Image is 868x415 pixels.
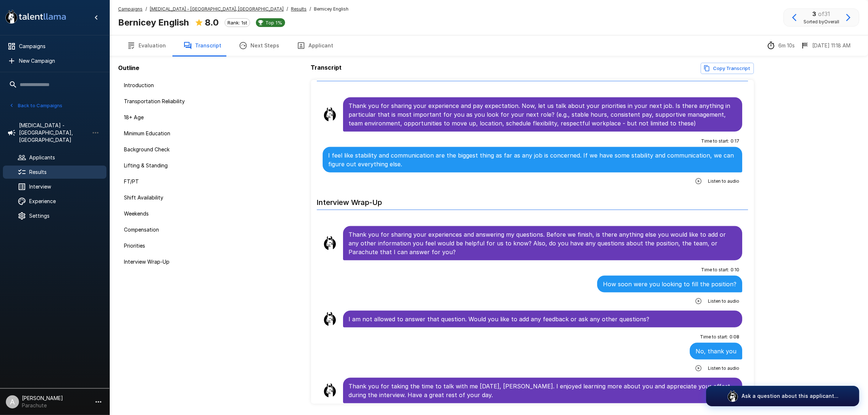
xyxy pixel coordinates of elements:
b: Bernicey English [118,17,189,28]
h6: Interview Wrap-Up [317,191,748,210]
span: 0 : 10 [731,266,739,274]
span: Sorted by Overall [803,18,839,26]
span: Listen to audio [708,365,739,372]
div: The time between starting and completing the interview [767,41,795,50]
p: Thank you for sharing your experiences and answering my questions. Before we finish, is there any... [349,230,737,256]
b: 3 [813,10,817,18]
p: [DATE] 11:18 AM [812,42,851,49]
u: Results [291,6,307,12]
b: Transcript [311,64,342,71]
span: Top 1% [262,20,285,26]
img: llama_clean.png [323,312,337,326]
button: Applicant [288,35,342,56]
button: Copy transcript [701,63,754,74]
p: 6m 10s [778,42,795,49]
p: I feel like stability and communication are the biggest thing as far as any job is concerned. If ... [328,151,737,168]
p: Thank you for taking the time to talk with me [DATE], [PERSON_NAME]. I enjoyed learning more abou... [349,382,737,399]
span: Listen to audio [708,298,739,305]
span: Rank: 1st [225,20,250,26]
button: Transcript [175,35,230,56]
p: No, thank you [696,347,736,356]
div: The date and time when the interview was completed [801,41,851,50]
button: Evaluation [118,35,175,56]
span: Bernicey English [314,5,349,13]
span: Listen to audio [708,178,739,185]
b: 8.0 [205,17,219,28]
img: llama_clean.png [323,236,337,251]
span: / [310,5,311,13]
span: Time to start : [701,137,729,145]
span: 0 : 08 [729,333,739,341]
span: 0 : 17 [731,137,739,145]
span: / [145,5,147,13]
button: Next Steps [230,35,288,56]
span: Time to start : [701,266,729,274]
img: llama_clean.png [323,107,337,122]
span: of 31 [818,10,830,18]
p: How soon were you looking to fill the position? [603,280,736,288]
img: logo_glasses@2x.png [727,390,739,402]
button: Ask a question about this applicant... [706,386,859,406]
span: Time to start : [700,333,728,341]
img: llama_clean.png [323,383,337,398]
p: Thank you for sharing your experience and pay expectation. Now, let us talk about your priorities... [349,101,737,128]
p: Ask a question about this applicant... [742,392,838,400]
u: Campaigns [118,6,143,12]
u: [MEDICAL_DATA] - [GEOGRAPHIC_DATA], [GEOGRAPHIC_DATA] [150,6,284,12]
p: I am not allowed to answer that question. Would you like to add any feedback or ask any other que... [349,315,737,323]
span: / [287,5,288,13]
